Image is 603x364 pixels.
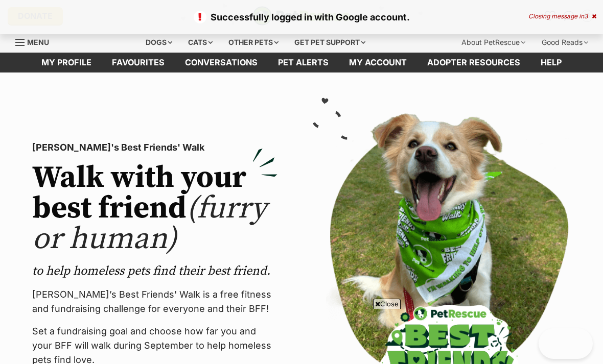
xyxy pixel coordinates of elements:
span: Close [373,299,401,309]
a: Pet alerts [268,53,339,72]
a: My profile [31,53,102,72]
a: My account [339,53,417,72]
span: (furry or human) [32,189,267,258]
div: Other pets [221,32,286,53]
a: Adopter resources [417,53,530,72]
div: Dogs [138,32,179,53]
p: to help homeless pets find their best friend. [32,263,277,279]
a: Favourites [102,53,175,72]
h2: Walk with your best friend [32,163,277,255]
div: Get pet support [287,32,373,53]
a: Help [530,53,572,72]
a: Menu [15,32,56,51]
iframe: Help Scout Beacon - Open [539,328,593,359]
iframe: Advertisement [54,313,549,359]
div: Good Reads [535,32,595,53]
div: About PetRescue [454,32,532,53]
a: conversations [175,53,268,72]
p: [PERSON_NAME]'s Best Friends' Walk [32,140,277,155]
span: Menu [27,38,49,46]
div: Cats [181,32,220,53]
p: [PERSON_NAME]’s Best Friends' Walk is a free fitness and fundraising challenge for everyone and t... [32,287,277,316]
